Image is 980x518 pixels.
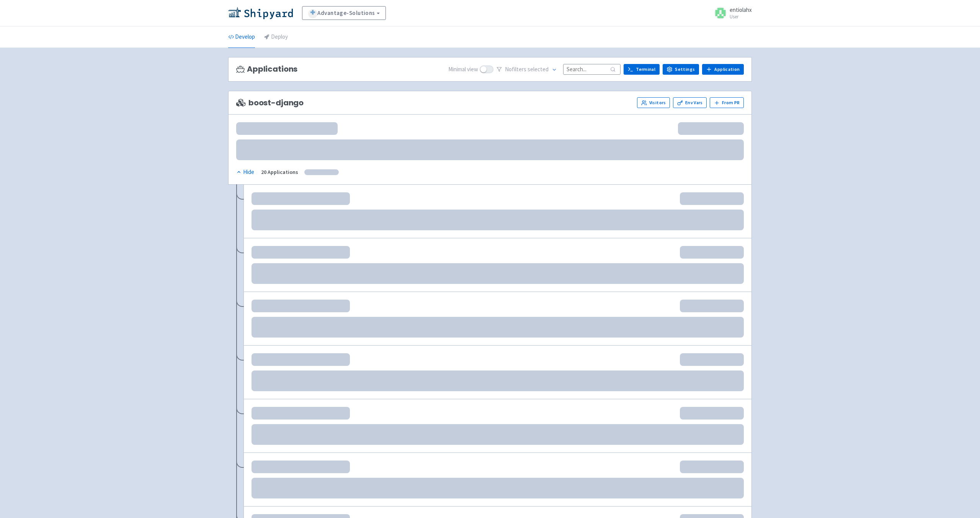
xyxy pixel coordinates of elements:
[302,6,386,20] a: Advantage-Solutions
[236,168,254,177] div: Hide
[228,26,255,48] a: Develop
[702,64,744,75] a: Application
[624,64,660,75] a: Terminal
[228,7,293,19] img: Shipyard logo
[236,168,255,177] button: Hide
[710,7,752,19] a: entiolahx User
[663,64,699,75] a: Settings
[236,98,304,107] span: boost-django
[563,64,621,74] input: Search...
[505,65,549,74] span: No filter s
[637,97,670,108] a: Visitors
[261,168,298,177] div: 20 Applications
[730,6,752,13] span: entiolahx
[673,97,707,108] a: Env Vars
[236,65,297,74] h3: Applications
[730,14,752,19] small: User
[264,26,288,48] a: Deploy
[528,66,549,73] span: selected
[710,97,744,108] button: From PR
[448,65,478,74] span: Minimal view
